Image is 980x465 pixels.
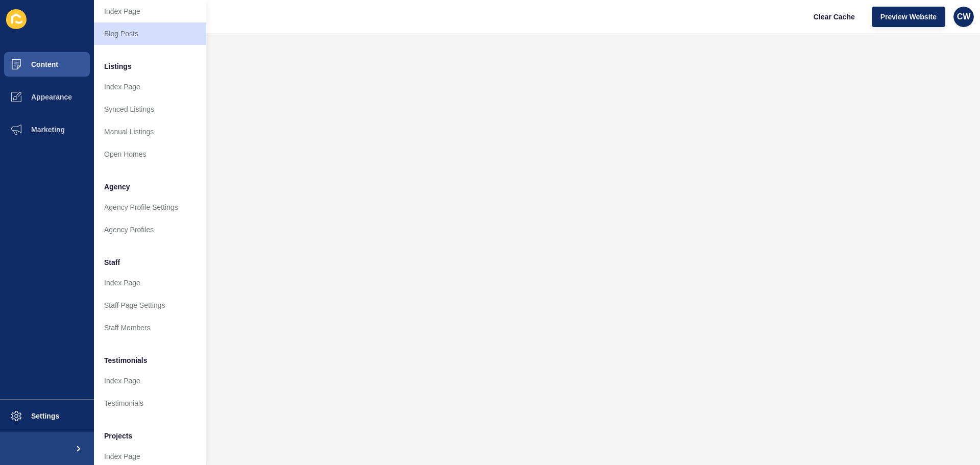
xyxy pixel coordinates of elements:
a: Index Page [94,272,206,294]
span: Agency [104,182,130,192]
a: Staff Page Settings [94,294,206,316]
a: Index Page [94,76,206,98]
a: Agency Profile Settings [94,196,206,218]
span: CW [957,12,971,22]
a: Manual Listings [94,120,206,143]
a: Agency Profiles [94,218,206,241]
a: Open Homes [94,143,206,165]
span: Listings [104,61,132,71]
span: Preview Website [880,12,937,22]
span: Testimonials [104,355,148,365]
span: Clear Cache [814,12,855,22]
span: Staff [104,257,120,267]
button: Clear Cache [805,7,864,27]
a: Staff Members [94,316,206,339]
a: Synced Listings [94,98,206,120]
a: Blog Posts [94,22,206,45]
button: Preview Website [872,7,945,27]
span: Projects [104,431,132,441]
a: Testimonials [94,392,206,414]
a: Index Page [94,370,206,392]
